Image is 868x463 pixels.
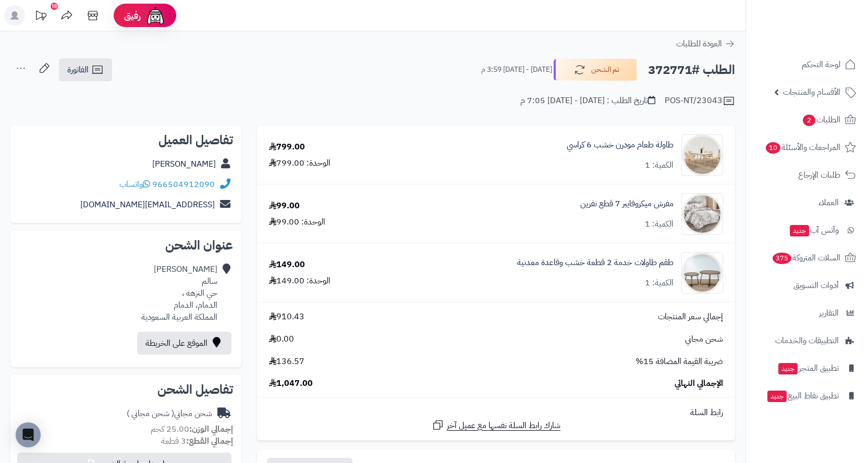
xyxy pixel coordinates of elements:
div: POS-NT/23043 [665,95,735,107]
span: 136.57 [269,356,304,368]
img: ai-face.png [145,5,166,26]
small: 3 قطعة [161,435,233,447]
span: تطبيق المتجر [777,361,839,376]
div: 149.00 [269,259,305,271]
h2: الطلب #372771 [648,59,735,81]
span: شارك رابط السلة نفسها مع عميل آخر [447,420,560,432]
div: Open Intercom Messenger [16,422,41,447]
span: جديد [767,391,787,402]
a: العودة للطلبات [676,37,735,50]
a: المراجعات والأسئلة10 [752,135,862,160]
span: التطبيقات والخدمات [775,333,839,348]
a: طاولة طعام مودرن خشب 6 كراسي [567,139,674,151]
span: شحن مجاني [685,333,723,345]
strong: إجمالي الوزن: [189,423,233,435]
a: التطبيقات والخدمات [752,328,862,353]
div: [PERSON_NAME] سالم حي النزهه ، الدمام، الدمام المملكة العربية السعودية [141,264,217,323]
img: 1752908738-1-90x90.jpg [682,193,723,235]
a: الطلبات2 [752,107,862,132]
div: الكمية: 1 [645,277,674,289]
span: إجمالي سعر المنتجات [658,311,723,323]
span: رفيق [124,9,141,22]
a: السلات المتروكة375 [752,245,862,270]
span: جديد [790,225,809,236]
span: العملاء [818,195,839,210]
a: تطبيق نقاط البيعجديد [752,383,862,408]
a: 966504912090 [152,178,215,191]
div: الكمية: 1 [645,159,674,171]
div: الكمية: 1 [645,218,674,230]
a: مفرش ميكروفايبر 7 قطع نفرين [580,198,674,210]
img: 1752668200-1-90x90.jpg [682,134,723,176]
span: لوحة التحكم [802,57,840,72]
a: طلبات الإرجاع [752,162,862,187]
span: الأقسام والمنتجات [783,85,840,99]
div: 799.00 [269,141,305,153]
span: جديد [778,363,798,374]
h2: عنوان الشحن [19,239,233,252]
div: الوحدة: 99.00 [269,216,325,228]
a: لوحة التحكم [752,52,862,77]
a: تحديثات المنصة [28,5,54,29]
h2: تفاصيل العميل [19,134,233,146]
div: الوحدة: 799.00 [269,157,331,169]
div: شحن مجاني [127,408,212,420]
div: الوحدة: 149.00 [269,275,331,287]
a: العملاء [752,190,862,215]
h2: تفاصيل الشحن [19,383,233,396]
span: تطبيق نقاط البيع [766,389,839,403]
span: 375 [773,253,791,264]
a: [PERSON_NAME] [152,158,216,170]
a: شارك رابط السلة نفسها مع عميل آخر [432,419,560,432]
span: وآتس آب [789,223,839,237]
span: العودة للطلبات [676,37,722,50]
span: 910.43 [269,311,304,323]
small: [DATE] - [DATE] 3:59 م [481,65,552,75]
span: طلبات الإرجاع [798,168,840,182]
img: 1754384069-1-90x90.jpg [682,252,723,294]
a: واتساب [119,178,150,191]
img: logo-2.png [797,8,858,30]
div: 10 [51,3,58,10]
span: المراجعات والأسئلة [765,140,840,155]
span: أدوات التسويق [793,278,839,293]
div: رابط السلة [261,407,731,419]
a: الفاتورة [59,58,112,81]
a: أدوات التسويق [752,273,862,298]
span: 10 [766,142,780,154]
div: تاريخ الطلب : [DATE] - [DATE] 7:05 م [520,95,655,107]
span: السلات المتروكة [772,251,840,265]
small: 25.00 كجم [151,423,233,435]
div: 99.00 [269,200,300,212]
a: الموقع على الخريطة [137,332,231,355]
span: الإجمالي النهائي [675,378,723,390]
span: 2 [803,115,815,126]
span: ( شحن مجاني ) [127,407,174,420]
a: وآتس آبجديد [752,218,862,243]
a: طقم طاولات خدمة 2 قطعة خشب وقاعدة معدنية [517,257,674,269]
a: [EMAIL_ADDRESS][DOMAIN_NAME] [80,198,215,211]
button: تم الشحن [554,59,637,81]
a: التقارير [752,301,862,326]
span: الطلبات [802,112,840,127]
span: التقارير [819,306,839,320]
strong: إجمالي القطع: [186,435,233,447]
span: 0.00 [269,333,294,345]
span: الفاتورة [67,64,89,76]
a: تطبيق المتجرجديد [752,356,862,381]
span: 1,047.00 [269,378,313,390]
span: ضريبة القيمة المضافة 15% [635,356,723,368]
